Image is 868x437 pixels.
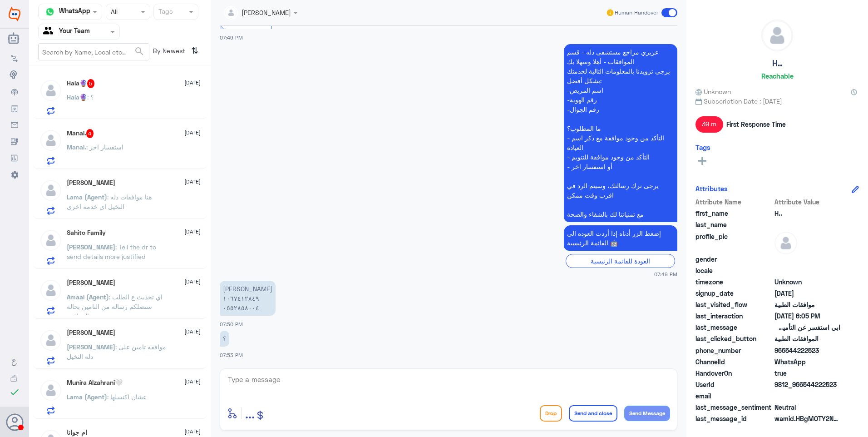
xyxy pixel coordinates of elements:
span: Attribute Name [695,197,773,207]
p: 16/9/2025, 7:49 PM [564,225,677,251]
button: Avatar [6,413,23,431]
span: ChannelId [695,357,773,367]
h5: Omar Bin Jahlan [67,279,115,287]
span: null [774,254,840,264]
span: 4 [86,129,94,138]
span: [DATE] [184,278,201,286]
span: timezone [695,277,773,287]
button: Send Message [624,406,670,421]
img: defaultAdmin.png [39,79,62,102]
span: : اي تحديث ع الطلب ستصلكم رساله من التامين بحالة الموافقة [67,293,163,320]
span: : استفسار اخر [86,143,123,151]
span: Subscription Date : [DATE] [695,96,859,106]
span: 39 m [695,116,723,133]
span: 07:49 PM [654,270,677,278]
span: ابي استفسر عن التأمين تكافل الراجحي تغطيته في فرع النخيل! [774,323,840,332]
span: Manal. [67,143,86,151]
button: ... [245,403,255,423]
span: UserId [695,380,773,389]
p: 16/9/2025, 7:50 PM [220,281,276,316]
h6: Tags [695,143,710,151]
p: 16/9/2025, 7:53 PM [220,331,229,347]
span: [DATE] [184,129,201,137]
input: Search by Name, Local etc… [39,44,149,60]
span: 07:50 PM [220,321,243,327]
span: 2 [774,357,840,367]
span: : عشان اكنسلها [107,393,147,401]
span: الموافقات الطبية [774,334,840,343]
span: موافقات الطبية [774,300,840,309]
img: defaultAdmin.png [762,20,793,51]
img: defaultAdmin.png [774,232,797,254]
img: defaultAdmin.png [39,379,62,402]
span: last_visited_flow [695,300,773,309]
p: 16/9/2025, 7:49 PM [564,44,677,222]
button: Send and close [569,405,617,422]
img: defaultAdmin.png [39,129,62,152]
span: phone_number [695,346,773,355]
img: defaultAdmin.png [39,229,62,252]
span: last_message_sentiment [695,402,773,412]
i: check [9,387,20,397]
span: Hala🔮 [67,93,87,101]
span: 07:53 PM [220,352,243,358]
span: [DATE] [184,377,201,386]
span: By Newest [149,43,187,61]
span: [DATE] [184,79,201,87]
div: العودة للقائمة الرئيسية [566,254,675,268]
span: wamid.HBgMOTY2NTQ0MjIyNTIzFQIAEhgUM0FEM0FENDIxQjEyNkVGMUEwNjEA [774,414,840,423]
img: yourTeam.svg [43,25,57,39]
span: last_interaction [695,311,773,321]
span: Amaal (Agent) [67,293,109,301]
h5: H.. [772,58,782,69]
span: gender [695,254,773,264]
button: search [134,44,145,59]
span: 5 [87,79,95,88]
span: H.. [774,209,840,218]
span: Lama (Agent) [67,393,107,401]
span: [DATE] [184,328,201,336]
span: profile_pic [695,232,773,253]
span: ... [245,405,255,421]
img: defaultAdmin.png [39,279,62,302]
span: HandoverOn [695,368,773,378]
span: null [774,391,840,401]
span: last_message_id [695,414,773,423]
h5: ام جوانا [67,429,87,437]
img: Widebot Logo [9,7,20,21]
h5: Hala🔮 [67,79,95,88]
span: 2025-09-16T14:58:36.743Z [774,288,840,298]
h5: Munira Alzahrani🤍 [67,379,123,387]
span: [PERSON_NAME] [67,343,115,351]
i: ⇅ [191,43,198,58]
span: Unknown [774,277,840,287]
h5: Sahito Family [67,229,106,237]
span: : موافقه تامين على دله النخيل [67,343,166,360]
span: Human Handover [615,9,658,17]
span: First Response Time [726,119,786,129]
button: Drop [540,405,562,422]
span: last_name [695,220,773,229]
span: null [774,266,840,275]
span: : هنا موافقات دله النخيل اي خدمه اخرى [67,193,152,210]
span: [DATE] [184,228,201,236]
span: 9812_966544222523 [774,380,840,389]
span: true [774,368,840,378]
img: whatsapp.png [43,5,57,19]
span: 07:49 PM [220,35,243,40]
span: 2025-09-16T15:05:46.386Z [774,311,840,321]
span: [DATE] [184,178,201,186]
h5: Sara [67,329,115,337]
span: Lama (Agent) [67,193,107,201]
img: defaultAdmin.png [39,179,62,202]
span: search [134,46,145,57]
h5: Abdulrahman Banasser [67,179,115,187]
span: [DATE] [184,427,201,436]
span: locale [695,266,773,275]
div: Tags [157,6,173,18]
img: defaultAdmin.png [39,329,62,352]
h5: Manal. [67,129,94,138]
span: last_clicked_button [695,334,773,343]
span: last_message [695,323,773,332]
h6: Attributes [695,184,728,193]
